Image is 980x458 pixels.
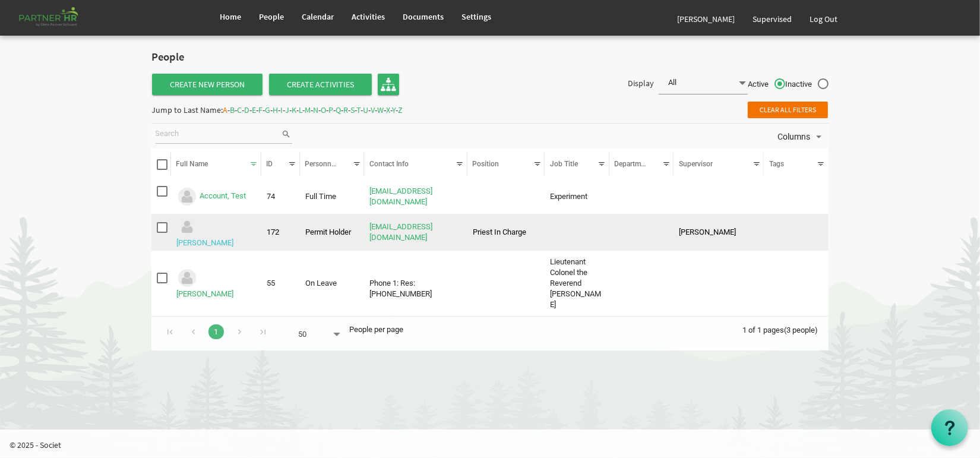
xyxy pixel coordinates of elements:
[261,254,300,312] td: 55 column header ID
[151,100,403,119] div: Jump to Last Name: - - - - - - - - - - - - - - - - - - - - - - - - -
[550,160,578,168] span: Job Title
[398,105,403,115] span: Z
[300,254,365,312] td: On Leave column header Personnel Type
[378,74,399,95] a: Organisation Chart
[764,183,829,211] td: column header Tags
[364,254,467,312] td: Phone 1: Res: 613-831-7854 is template cell column header Contact Info
[776,124,827,149] div: Columns
[769,160,784,168] span: Tags
[545,214,609,251] td: column header Job Title
[176,238,233,247] a: [PERSON_NAME]
[753,14,792,24] span: Supervised
[261,183,300,211] td: 74 column header ID
[776,129,827,144] button: Columns
[363,105,368,115] span: U
[259,11,284,22] span: People
[356,105,361,115] span: T
[748,79,785,90] span: Active
[299,105,302,115] span: L
[176,160,208,168] span: Full Name
[258,105,263,115] span: F
[185,323,201,339] div: Go to previous page
[674,183,764,211] td: column header Supervisor
[350,105,355,115] span: S
[744,2,801,36] a: Supervised
[336,105,341,115] span: Q
[609,254,674,312] td: column header Departments
[364,183,467,211] td: officeadmin@ontario.anglican.ca is template cell column header Contact Info
[153,124,294,149] div: Search
[467,214,545,251] td: Priest In Charge column header Position
[171,214,261,251] td: Aitchison, Don is template cell column header Full Name
[628,78,654,89] span: Display
[151,214,171,251] td: checkbox
[785,79,829,90] span: Inactive
[273,105,278,115] span: H
[742,326,784,334] span: 1 of 1 pages
[614,160,655,168] span: Departments
[403,11,444,22] span: Documents
[609,214,674,251] td: column header Departments
[171,183,261,211] td: Account, Test is template cell column header Full Name
[679,160,713,168] span: Supervisor
[801,2,846,36] a: Log Out
[208,324,224,339] a: Goto Page 1
[467,183,545,211] td: column header Position
[280,105,283,115] span: I
[369,160,409,168] span: Contact Info
[369,222,432,242] a: [EMAIL_ADDRESS][DOMAIN_NAME]
[784,326,818,334] span: (3 people)
[265,105,270,115] span: G
[255,323,271,339] div: Go to last page
[220,11,241,22] span: Home
[305,160,354,168] span: Personnel Type
[545,254,609,312] td: Lieutenant Colonel the Reverend Canon column header Job Title
[371,105,375,115] span: V
[305,105,311,115] span: M
[764,254,829,312] td: column header Tags
[223,105,227,115] span: A
[152,74,263,95] a: Create New Person
[364,214,467,251] td: daitchison@ontario.anglican.ca is template cell column header Contact Info
[10,439,980,451] p: © 2025 - Societ
[377,105,384,115] span: W
[609,183,674,211] td: column header Departments
[300,214,365,251] td: Permit Holder column header Personnel Type
[321,105,326,115] span: O
[151,183,171,211] td: checkbox
[742,317,829,342] div: 1 of 1 pages (3 people)
[176,267,198,289] img: Could not locate image
[343,105,348,115] span: R
[328,105,333,115] span: P
[352,11,385,22] span: Activities
[300,183,365,211] td: Full Time column header Personnel Type
[467,254,545,312] td: column header Position
[171,254,261,312] td: Askew, Catherine is template cell column header Full Name
[162,323,178,339] div: Go to first page
[748,102,828,118] span: Clear all filters
[381,77,396,92] img: org-chart.svg
[668,2,744,36] a: [PERSON_NAME]
[674,214,764,251] td: Cliff, William column header Supervisor
[266,160,273,168] span: ID
[349,325,403,334] span: People per page
[176,216,198,238] img: Could not locate image
[200,191,246,200] a: Account, Test
[237,105,242,115] span: C
[261,214,300,251] td: 172 column header ID
[176,186,198,207] img: Could not locate image
[674,254,764,312] td: column header Supervisor
[313,105,318,115] span: N
[392,105,396,115] span: Y
[176,289,233,298] a: [PERSON_NAME]
[282,128,292,141] span: search
[386,105,390,115] span: X
[473,160,500,168] span: Position
[230,105,235,115] span: B
[285,105,289,115] span: J
[151,254,171,312] td: checkbox
[777,129,812,144] span: Columns
[292,105,296,115] span: K
[156,125,282,143] input: Search
[252,105,256,115] span: E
